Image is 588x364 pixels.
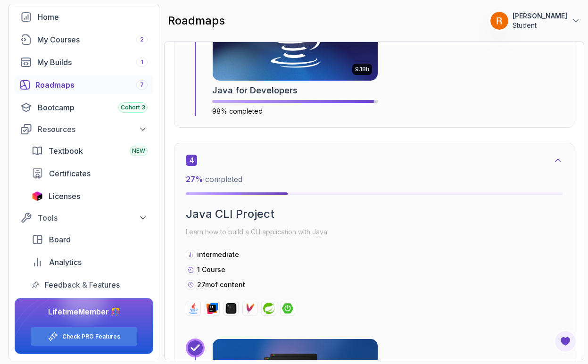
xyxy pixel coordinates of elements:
[186,225,563,239] p: Learn how to build a CLI application with Java
[15,121,153,138] button: Resources
[26,253,153,272] a: analytics
[49,145,83,157] span: Textbook
[197,265,225,273] span: 1 Course
[49,168,91,179] span: Certificates
[26,164,153,183] a: certificates
[554,330,577,353] button: Open Feedback Button
[35,79,148,91] div: Roadmaps
[49,190,80,202] span: Licenses
[30,327,138,346] button: Check PRO Features
[207,303,218,314] img: intellij logo
[186,174,242,184] span: completed
[15,30,153,49] a: courses
[282,303,293,314] img: spring-boot logo
[197,280,245,290] p: 27m of content
[212,84,298,97] h2: Java for Developers
[26,230,153,249] a: board
[225,303,237,314] img: terminal logo
[15,53,153,72] a: builds
[37,57,148,68] div: My Builds
[121,104,145,111] span: Cohort 3
[38,124,148,135] div: Resources
[37,34,148,45] div: My Courses
[186,174,203,184] span: 27 %
[490,11,580,30] button: user profile image[PERSON_NAME]Student
[513,21,567,30] p: Student
[49,256,82,268] span: Analytics
[244,303,256,314] img: maven logo
[140,81,144,89] span: 7
[263,303,274,314] img: spring logo
[132,147,145,155] span: NEW
[26,141,153,160] a: textbook
[197,250,239,259] p: intermediate
[186,207,563,222] h2: Java CLI Project
[26,187,153,206] a: licenses
[141,58,143,66] span: 1
[490,12,508,30] img: user profile image
[513,11,567,21] p: [PERSON_NAME]
[45,279,120,290] span: Feedback & Features
[15,98,153,117] a: bootcamp
[38,11,148,23] div: Home
[15,8,153,26] a: home
[186,155,197,166] span: 4
[15,209,153,226] button: Tools
[355,66,369,73] p: 9.18h
[49,234,71,245] span: Board
[38,102,148,113] div: Bootcamp
[188,303,199,314] img: java logo
[62,333,120,340] a: Check PRO Features
[15,75,153,94] a: roadmaps
[168,13,225,28] h2: roadmaps
[26,275,153,294] a: feedback
[212,107,263,115] span: 98% completed
[38,212,148,223] div: Tools
[140,36,144,43] span: 2
[32,191,43,201] img: jetbrains icon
